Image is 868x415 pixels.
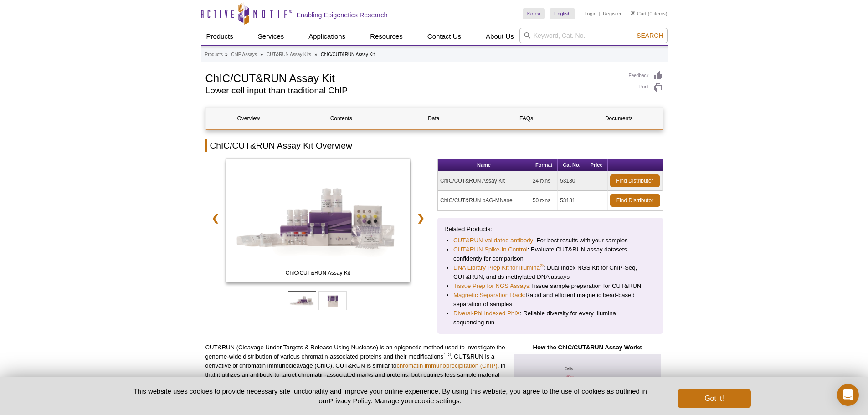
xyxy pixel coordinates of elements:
li: : Dual Index NGS Kit for ChIP-Seq, CUT&RUN, and ds methylated DNA assays [453,263,647,282]
a: ❮ [205,208,225,229]
th: Name [438,159,530,171]
a: Tissue Prep for NGS Assays: [453,282,531,291]
a: Cart [631,10,647,17]
img: ChIC/CUT&RUN Assay Kit [226,159,411,282]
th: Format [530,159,558,171]
li: Rapid and efficient magnetic bead-based separation of samples [453,291,647,309]
li: Tissue sample preparation for CUT&RUN [453,282,647,291]
a: CUT&RUN-validated antibody [453,236,533,245]
p: Related Products: [444,225,656,234]
a: FAQs [483,108,569,129]
a: Products [201,28,239,45]
sup: ® [540,263,544,268]
a: chromatin immunoprecipitation (ChIP) [396,362,497,369]
a: Resources [365,28,408,45]
h1: ChIC/CUT&RUN Assay Kit [205,71,620,84]
a: Login [584,10,596,17]
button: Got it! [678,389,750,408]
a: Diversi-Phi Indexed PhiX [453,309,520,318]
td: ChIC/CUT&RUN Assay Kit [438,171,530,191]
td: 53181 [558,191,586,210]
a: English [550,8,575,19]
h2: Lower cell input than traditional ChIP [205,87,620,95]
a: Contents [298,108,384,129]
a: Data [391,108,477,129]
a: ChIP Assays [231,51,257,59]
th: Cat No. [558,159,586,171]
td: 50 rxns [530,191,558,210]
a: Privacy Policy [329,397,370,405]
a: Find Distributor [610,194,660,207]
td: 24 rxns [530,171,558,191]
sup: 1-3 [443,352,451,357]
a: Products [205,51,223,59]
a: ChIC/CUT&RUN Assay Kit [226,159,411,284]
div: Open Intercom Messenger [837,384,859,406]
a: Print [629,83,663,93]
li: | [599,8,601,19]
img: Your Cart [631,11,635,15]
a: Feedback [629,71,663,81]
h2: Enabling Epigenetics Research [297,11,388,19]
th: Price [586,159,608,171]
a: CUT&RUN Assay Kits [267,51,311,59]
li: : Evaluate CUT&RUN assay datasets confidently for comparison [453,245,647,263]
p: CUT&RUN (Cleavage Under Targets & Release Using Nuclease) is an epigenetic method used to investi... [205,343,506,389]
span: Search [637,32,663,39]
a: DNA Library Prep Kit for Illumina® [453,263,544,272]
button: Search [634,31,666,40]
button: cookie settings [414,397,459,405]
p: This website uses cookies to provide necessary site functionality and improve your online experie... [118,386,663,405]
a: CUT&RUN Spike-In Control [453,245,528,254]
strong: How the ChIC/CUT&RUN Assay Works [533,344,642,351]
li: (0 items) [631,8,668,19]
a: Documents [576,108,662,129]
li: » [261,52,263,57]
a: Applications [303,28,351,45]
span: ChIC/CUT&RUN Assay Kit [228,268,408,277]
a: Korea [523,8,545,19]
li: : Reliable diversity for every Illumina sequencing run [453,309,647,327]
a: Magnetic Separation Rack: [453,291,525,300]
li: : For best results with your samples [453,236,647,245]
a: About Us [480,28,519,45]
a: Overview [206,108,292,129]
td: 53180 [558,171,586,191]
input: Keyword, Cat. No. [519,28,668,43]
li: » [315,52,318,57]
a: Find Distributor [610,174,660,187]
li: » [225,52,228,57]
td: ChIC/CUT&RUN pAG-MNase [438,191,530,210]
a: ❯ [411,208,431,229]
h2: ChIC/CUT&RUN Assay Kit Overview [205,139,663,152]
a: Register [603,10,621,17]
a: Contact Us [422,28,467,45]
li: ChIC/CUT&RUN Assay Kit [321,52,375,57]
a: Services [252,28,290,45]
